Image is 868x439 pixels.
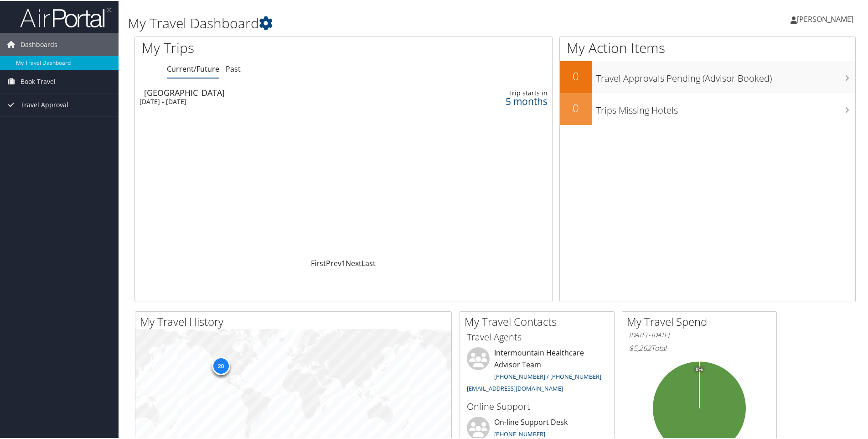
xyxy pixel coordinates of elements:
h3: Travel Approvals Pending (Advisor Booked) [596,67,855,84]
a: Last [362,257,376,267]
a: 1 [341,257,346,267]
h2: My Travel History [140,313,451,329]
h3: Travel Agents [467,330,607,343]
a: First [311,257,326,267]
h1: My Trips [142,37,372,57]
a: Current/Future [167,63,219,73]
a: 0Travel Approvals Pending (Advisor Booked) [560,60,855,92]
div: 20 [212,356,230,374]
h2: My Travel Spend [627,313,776,329]
div: [DATE] - [DATE] [139,97,389,105]
span: Travel Approval [21,93,68,115]
span: Dashboards [21,32,57,55]
h6: [DATE] - [DATE] [629,330,770,339]
div: Trip starts in [444,88,548,96]
a: [PERSON_NAME] [790,5,863,32]
h2: 0 [560,68,592,83]
h3: Trips Missing Hotels [596,99,855,116]
h2: My Travel Contacts [465,313,614,329]
h3: Online Support [467,399,607,412]
a: Next [346,257,362,267]
a: [EMAIL_ADDRESS][DOMAIN_NAME] [467,383,563,392]
img: airportal-logo.png [20,6,111,27]
span: [PERSON_NAME] [797,13,853,23]
div: 5 months [444,96,548,105]
h6: Total [629,342,770,352]
a: [PHONE_NUMBER] [494,429,545,437]
a: Prev [326,257,341,267]
a: 0Trips Missing Hotels [560,92,855,124]
div: [GEOGRAPHIC_DATA] [144,88,394,96]
span: Book Travel [21,69,56,92]
a: Past [226,63,241,73]
a: [PHONE_NUMBER] / [PHONE_NUMBER] [494,371,601,380]
li: Intermountain Healthcare Advisor Team [462,346,612,395]
h1: My Action Items [560,37,855,57]
span: $5,262 [629,342,651,352]
h2: 0 [560,99,592,115]
tspan: 0% [696,366,703,371]
h1: My Travel Dashboard [128,13,618,32]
